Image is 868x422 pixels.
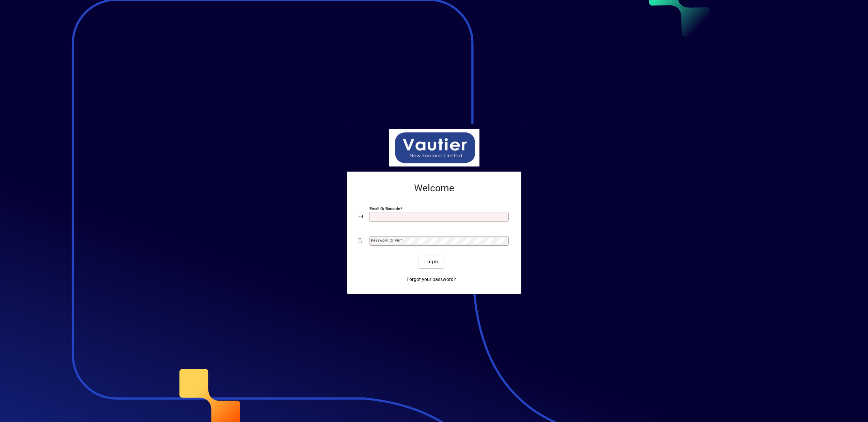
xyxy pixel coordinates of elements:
[369,206,400,211] mat-label: Email or Barcode
[407,276,456,283] span: Forgot your password?
[419,256,444,268] button: Login
[358,182,510,194] h2: Welcome
[371,238,400,243] mat-label: Password or Pin
[424,258,438,265] span: Login
[404,274,459,286] a: Forgot your password?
